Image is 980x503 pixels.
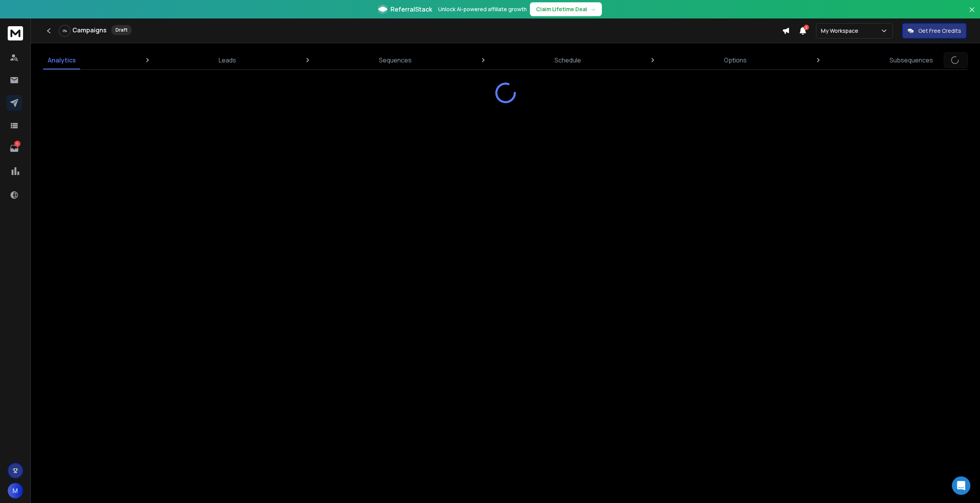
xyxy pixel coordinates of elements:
p: Options [724,56,747,65]
p: Sequences [379,56,412,65]
h1: Campaigns [72,25,107,35]
div: Open Intercom Messenger [952,476,970,495]
a: Sequences [374,51,416,69]
button: Claim Lifetime Deal→ [530,2,602,16]
span: 2 [804,25,809,30]
p: Get Free Credits [918,27,961,35]
a: Leads [214,51,241,69]
p: My Workspace [821,27,861,35]
button: Get Free Credits [902,23,967,39]
a: Options [719,51,751,69]
a: Analytics [43,51,80,69]
span: → [590,5,596,13]
p: Schedule [554,56,581,65]
p: Leads [219,56,236,65]
p: Analytics [48,56,76,65]
span: ReferralStack [390,5,432,14]
p: Subsequences [890,56,933,65]
a: Subsequences [885,51,938,69]
div: Draft [111,25,132,35]
p: 1 [14,141,20,147]
p: 0 % [63,29,67,33]
p: Unlock AI-powered affiliate growth [438,5,527,13]
button: Close banner [967,5,977,23]
a: Schedule [550,51,586,69]
button: M [8,483,23,498]
a: 1 [7,141,22,156]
